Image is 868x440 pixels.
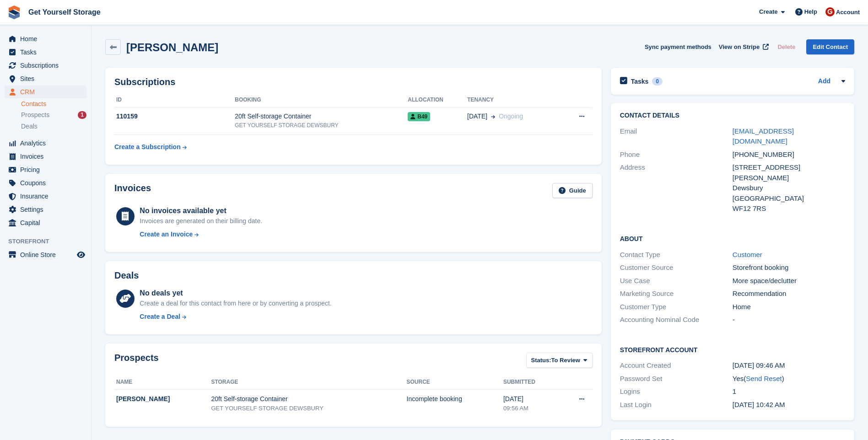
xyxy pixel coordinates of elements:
a: Create a Deal [140,312,331,322]
span: Subscriptions [20,59,75,72]
div: Password Set [620,374,733,384]
span: To Review [551,356,580,365]
div: Customer Source [620,263,733,273]
a: menu [5,248,86,261]
div: Storefront booking [733,263,845,273]
span: Home [20,32,75,45]
span: Capital [20,216,75,229]
span: Insurance [20,190,75,203]
span: Sites [20,72,75,85]
div: Customer Type [620,302,733,312]
button: Sync payment methods [645,39,712,54]
h2: Subscriptions [114,77,593,87]
a: Preview store [75,249,86,260]
span: CRM [20,86,75,98]
span: Settings [20,203,75,216]
span: Prospects [21,111,49,119]
span: View on Stripe [719,43,760,52]
div: Incomplete booking [407,394,503,404]
div: 20ft Self-storage Container [211,394,406,404]
a: Guide [552,183,593,198]
h2: Prospects [114,353,159,370]
div: 0 [652,77,663,86]
a: menu [5,46,86,59]
a: Edit Contact [806,39,854,54]
div: GET YOURSELF STORAGE DEWSBURY [211,404,406,413]
h2: About [620,234,845,243]
span: Online Store [20,248,75,261]
a: Customer [733,251,762,258]
span: B49 [408,112,430,121]
div: [PERSON_NAME] [116,394,211,404]
a: menu [5,203,86,216]
a: menu [5,72,86,85]
div: No invoices available yet [140,205,262,216]
div: WF12 7RS [733,204,845,214]
div: Contact Type [620,250,733,260]
div: GET YOURSELF STORAGE DEWSBURY [235,121,408,129]
time: 2025-09-25 09:42:10 UTC [733,401,785,408]
a: View on Stripe [715,39,771,54]
span: Invoices [20,150,75,163]
div: [PHONE_NUMBER] [733,150,845,160]
a: Create a Subscription [114,139,187,156]
th: Allocation [408,93,467,107]
a: Contacts [21,100,86,108]
span: Analytics [20,137,75,150]
a: [EMAIL_ADDRESS][DOMAIN_NAME] [733,127,794,145]
div: Recommendation [733,289,845,299]
button: Status: To Review [526,353,593,368]
span: Tasks [20,46,75,59]
a: menu [5,177,86,189]
a: Prospects 1 [21,110,86,120]
th: Booking [235,93,408,107]
div: Create a Deal [140,312,180,322]
span: ( ) [744,375,784,382]
div: Account Created [620,360,733,371]
div: Phone [620,150,733,160]
th: ID [114,93,235,107]
div: No deals yet [140,288,331,299]
a: menu [5,150,86,163]
div: Logins [620,386,733,397]
div: 1 [78,111,86,119]
h2: Tasks [631,77,649,86]
div: Invoices are generated on their billing date. [140,216,262,226]
div: [DATE] 09:46 AM [733,360,845,371]
h2: Deals [114,270,139,281]
h2: Storefront Account [620,345,845,354]
span: Storefront [8,237,91,246]
a: menu [5,59,86,72]
div: [GEOGRAPHIC_DATA] [733,193,845,204]
div: Create a deal for this contact from here or by converting a prospect. [140,299,331,308]
div: 09:56 AM [503,404,559,413]
th: Tenancy [467,93,561,107]
a: Send Reset [746,375,782,382]
div: Dewsbury [733,183,845,193]
a: menu [5,190,86,203]
div: 110159 [114,112,235,121]
button: Delete [774,39,799,54]
div: - [733,315,845,325]
a: menu [5,163,86,176]
a: Create an Invoice [140,230,262,239]
div: Home [733,302,845,312]
span: Help [804,7,817,16]
a: menu [5,86,86,98]
th: Submitted [503,375,559,390]
div: 1 [733,386,845,397]
div: Address [620,162,733,214]
div: [STREET_ADDRESS][PERSON_NAME] [733,162,845,183]
div: Email [620,126,733,147]
div: Marketing Source [620,289,733,299]
a: menu [5,216,86,229]
span: Pricing [20,163,75,176]
div: Yes [733,374,845,384]
div: Accounting Nominal Code [620,315,733,325]
span: Deals [21,122,38,131]
div: More space/declutter [733,276,845,286]
span: Create [759,7,777,16]
h2: Invoices [114,183,151,198]
span: [DATE] [467,112,487,121]
span: Account [836,8,860,17]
